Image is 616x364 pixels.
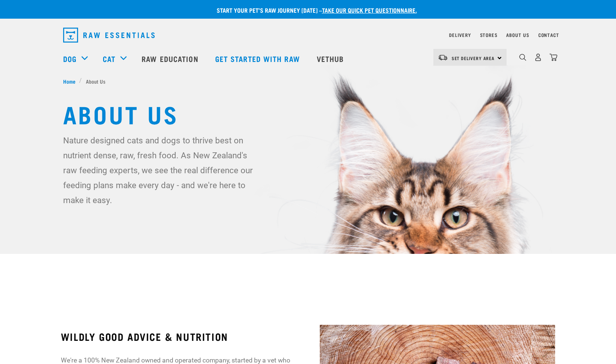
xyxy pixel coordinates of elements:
[506,34,529,36] a: About Us
[452,57,495,59] span: Set Delivery Area
[63,77,75,85] span: Home
[57,25,559,46] nav: dropdown navigation
[61,331,296,342] h3: WILDLY GOOD ADVICE & NUTRITION
[63,77,553,85] nav: breadcrumbs
[449,34,471,36] a: Delivery
[134,44,207,74] a: Raw Education
[519,54,526,61] img: home-icon-1@2x.png
[63,28,155,43] img: Raw Essentials Logo
[480,34,498,36] a: Stores
[534,53,542,61] img: user.png
[63,77,80,85] a: Home
[438,54,448,61] img: van-moving.png
[309,44,353,74] a: Vethub
[550,53,557,61] img: home-icon@2x.png
[322,8,417,12] a: take our quick pet questionnaire.
[63,133,259,208] p: Nature designed cats and dogs to thrive best on nutrient dense, raw, fresh food. As New Zealand's...
[63,100,553,127] h1: About Us
[208,44,309,74] a: Get started with Raw
[103,53,115,64] a: Cat
[538,34,559,36] a: Contact
[63,53,77,64] a: Dog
